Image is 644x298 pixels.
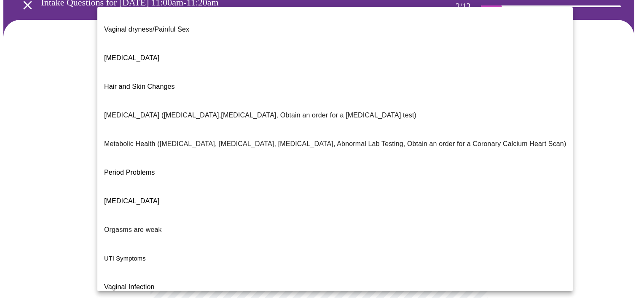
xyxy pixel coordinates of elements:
[104,283,155,290] span: Vaginal Infection
[104,26,189,33] span: Vaginal dryness/Painful Sex
[104,255,146,262] span: UTI Symptoms
[104,83,175,90] span: Hair and Skin Changes
[104,225,162,235] p: Orgasms are weak
[104,169,155,176] span: Period Problems
[104,197,159,205] span: [MEDICAL_DATA]
[104,54,159,61] span: [MEDICAL_DATA]
[104,110,416,120] p: [MEDICAL_DATA] ([MEDICAL_DATA],[MEDICAL_DATA], Obtain an order for a [MEDICAL_DATA] test)
[104,139,566,149] p: Metabolic Health ([MEDICAL_DATA], [MEDICAL_DATA], [MEDICAL_DATA], Abnormal Lab Testing, Obtain an...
